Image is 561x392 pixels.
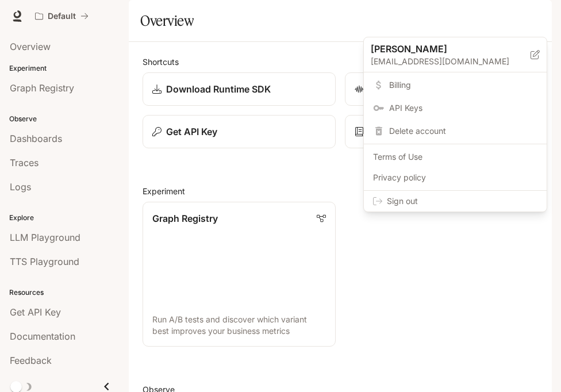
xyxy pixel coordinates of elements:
a: Billing [366,75,544,95]
span: Delete account [389,125,537,137]
span: API Keys [389,102,537,114]
span: Billing [389,79,537,91]
span: Sign out [387,195,537,207]
a: API Keys [366,98,544,118]
span: Terms of Use [373,151,537,163]
div: Sign out [364,191,547,212]
a: Terms of Use [366,147,544,167]
span: Privacy policy [373,172,537,183]
p: [EMAIL_ADDRESS][DOMAIN_NAME] [371,56,531,67]
p: [PERSON_NAME] [371,42,512,56]
div: Delete account [366,121,544,141]
div: [PERSON_NAME][EMAIL_ADDRESS][DOMAIN_NAME] [364,37,547,72]
a: Privacy policy [366,167,544,188]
